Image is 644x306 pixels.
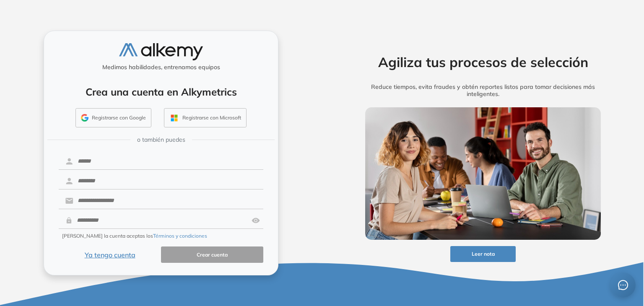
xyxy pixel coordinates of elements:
[47,64,275,71] h5: Medimos habilidades, entrenamos equipos
[119,43,203,60] img: logo-alkemy
[252,213,260,228] img: asd
[59,246,161,263] button: Ya tengo cuenta
[450,246,516,262] button: Leer nota
[55,86,267,98] h4: Crea una cuenta en Alkymetrics
[352,83,614,98] h5: Reduce tiempos, evita fraudes y obtén reportes listos para tomar decisiones más inteligentes.
[352,54,614,70] h2: Agiliza tus procesos de selección
[169,113,179,123] img: OUTLOOK_ICON
[81,114,88,122] img: GMAIL_ICON
[153,232,207,240] button: Términos y condiciones
[164,108,247,127] button: Registrarse con Microsoft
[161,246,263,263] button: Crear cuenta
[365,107,601,240] img: img-more-info
[618,280,628,290] span: message
[62,232,207,240] span: [PERSON_NAME] la cuenta aceptas los
[75,108,151,127] button: Registrarse con Google
[137,135,185,144] span: o también puedes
